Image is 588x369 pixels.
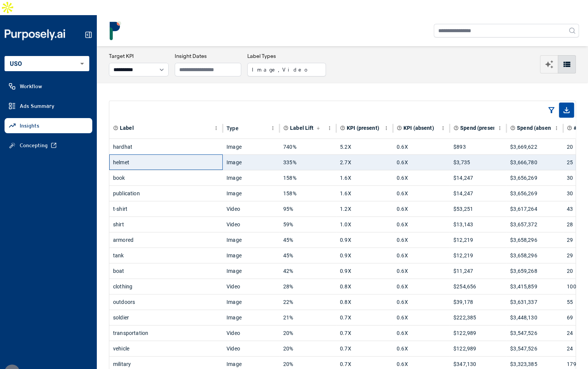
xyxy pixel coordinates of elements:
[227,170,276,185] div: Image
[113,139,219,154] div: hardhat
[283,263,332,279] div: 42%
[382,123,391,133] button: KPI (present) column menu
[397,325,446,341] div: 0.6X
[211,123,221,133] button: Label column menu
[453,325,503,341] div: $122,989
[227,217,276,232] div: Video
[227,155,276,170] div: Image
[227,325,276,341] div: Video
[283,310,332,325] div: 21%
[453,217,503,232] div: $13,143
[113,294,219,310] div: outdoors
[283,170,332,185] div: 158%
[20,142,48,149] span: Concepting
[340,155,389,170] div: 2.7X
[227,310,276,325] div: Image
[453,294,503,310] div: $39,178
[510,248,559,263] div: $3,658,296
[247,52,326,60] h3: Label Types
[510,186,559,201] div: $3,656,269
[113,201,219,216] div: t-shirt
[227,279,276,294] div: Video
[559,103,574,118] span: Export as CSV
[283,201,332,216] div: 95%
[5,56,89,71] div: USO
[340,263,389,279] div: 0.9X
[510,232,559,248] div: $3,658,296
[113,279,219,294] div: clothing
[340,232,389,248] div: 0.9X
[283,232,332,248] div: 45%
[567,125,572,131] svg: Total number of ads where label is present
[227,248,276,263] div: Image
[397,170,446,185] div: 0.6X
[113,341,219,356] div: vehicle
[510,125,515,131] svg: Total spend on all ads where label is absent
[510,325,559,341] div: $3,547,526
[453,279,503,294] div: $254,656
[510,139,559,154] div: $3,669,622
[510,263,559,279] div: $3,659,268
[347,124,379,132] span: KPI (present)
[268,123,278,133] button: Type column menu
[552,123,561,133] button: Spend (absent) column menu
[397,217,446,232] div: 0.6X
[510,310,559,325] div: $3,448,130
[397,186,446,201] div: 0.6X
[20,83,42,90] span: Workflow
[113,125,118,131] svg: Element or component part of the ad
[113,263,219,279] div: boat
[113,232,219,248] div: armored
[113,325,219,341] div: transportation
[438,123,448,133] button: KPI (absent) column menu
[283,155,332,170] div: 335%
[227,232,276,248] div: Image
[397,232,446,248] div: 0.6X
[109,52,169,60] h3: Target KPI
[517,124,555,132] span: Spend (absent)
[283,217,332,232] div: 59%
[340,294,389,310] div: 0.8X
[460,124,500,132] span: Spend (present)
[340,217,389,232] div: 1.0X
[510,170,559,185] div: $3,656,269
[113,155,219,170] div: helmet
[283,279,332,294] div: 28%
[510,341,559,356] div: $3,547,526
[5,79,92,94] a: Workflow
[453,263,503,279] div: $11,247
[113,170,219,185] div: book
[453,341,503,356] div: $122,989
[283,139,332,154] div: 740%
[340,139,389,154] div: 5.2X
[5,118,92,133] a: Insights
[397,248,446,263] div: 0.6X
[340,170,389,185] div: 1.6X
[113,217,219,232] div: shirt
[290,124,313,132] span: Label Lift
[453,155,503,170] div: $3,735
[397,294,446,310] div: 0.6X
[340,310,389,325] div: 0.7X
[227,139,276,154] div: Image
[453,170,503,185] div: $14,247
[340,248,389,263] div: 0.9X
[453,139,503,154] div: $893
[247,63,326,76] button: Image, Video
[397,263,446,279] div: 0.6X
[397,139,446,154] div: 0.6X
[5,98,92,114] a: Ads Summary
[113,186,219,201] div: publication
[340,325,389,341] div: 0.7X
[397,155,446,170] div: 0.6X
[453,201,503,216] div: $53,251
[283,125,289,131] svg: Primary effectiveness metric calculated as a relative difference (% change) in the chosen KPI whe...
[283,186,332,201] div: 158%
[453,186,503,201] div: $14,247
[227,186,276,201] div: Image
[495,123,504,133] button: Spend (present) column menu
[20,102,54,110] span: Ads Summary
[453,125,459,131] svg: Total spend on all ads where label is present
[340,125,345,131] svg: Aggregate KPI value of all ads where label is present
[403,124,434,132] span: KPI (absent)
